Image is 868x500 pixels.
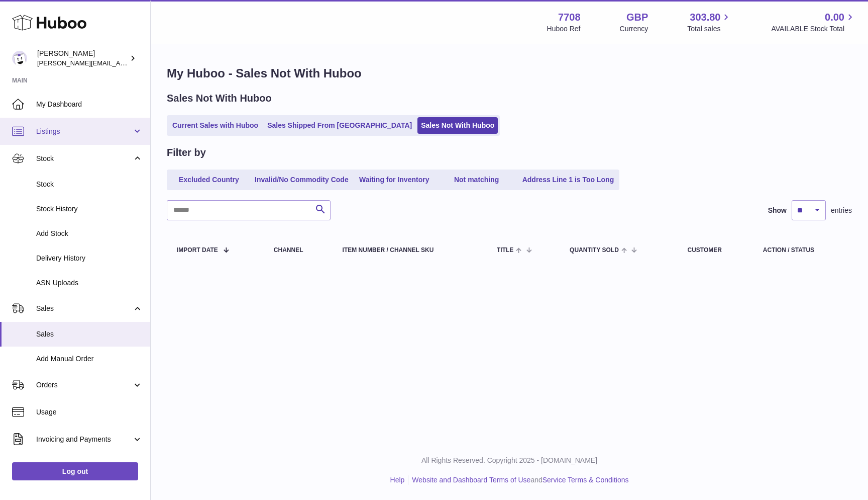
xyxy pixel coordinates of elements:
span: Sales [36,329,143,339]
h1: My Huboo - Sales Not With Huboo [167,65,852,81]
div: Channel [274,247,322,254]
span: entries [831,206,852,215]
a: Sales Not With Huboo [417,117,498,134]
span: ASN Uploads [36,278,143,288]
li: and [408,475,628,485]
a: 303.80 Total sales [687,11,732,34]
span: Orders [36,380,132,390]
span: Title [497,247,513,254]
span: 0.00 [825,11,844,24]
span: Stock History [36,204,143,214]
a: Invalid/No Commodity Code [251,172,352,188]
span: Add Manual Order [36,354,143,364]
span: Delivery History [36,254,143,263]
span: Total sales [687,24,732,34]
span: Usage [36,407,143,417]
span: Stock [36,154,132,163]
span: Stock [36,180,143,189]
div: Item Number / Channel SKU [343,247,477,254]
a: Current Sales with Huboo [169,117,262,134]
div: Action / Status [763,247,842,254]
span: Listings [36,127,132,136]
span: Invoicing and Payments [36,435,132,444]
span: AVAILABLE Stock Total [771,24,856,34]
strong: 7708 [558,11,581,24]
strong: GBP [626,11,648,24]
a: Not matching [437,172,517,188]
span: Quantity Sold [570,247,619,254]
a: Excluded Country [169,172,249,188]
span: [PERSON_NAME][EMAIL_ADDRESS][DOMAIN_NAME] [37,59,201,67]
div: Currency [620,24,648,34]
a: Website and Dashboard Terms of Use [412,476,530,484]
span: 303.80 [690,11,720,24]
div: Huboo Ref [547,24,581,34]
div: [PERSON_NAME] [37,49,128,68]
a: Service Terms & Conditions [542,476,629,484]
a: Log out [12,462,138,480]
p: All Rights Reserved. Copyright 2025 - [DOMAIN_NAME] [159,456,860,465]
h2: Filter by [167,146,206,159]
span: My Dashboard [36,100,143,109]
a: Sales Shipped From [GEOGRAPHIC_DATA] [264,117,415,134]
img: victor@erbology.co [12,51,27,66]
a: Address Line 1 is Too Long [519,172,618,188]
a: Waiting for Inventory [354,172,435,188]
div: Customer [688,247,743,254]
span: Add Stock [36,229,143,238]
label: Show [768,206,787,215]
span: Sales [36,304,132,313]
a: 0.00 AVAILABLE Stock Total [771,11,856,34]
a: Help [390,476,405,484]
span: Import date [177,247,218,254]
h2: Sales Not With Huboo [167,92,272,105]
